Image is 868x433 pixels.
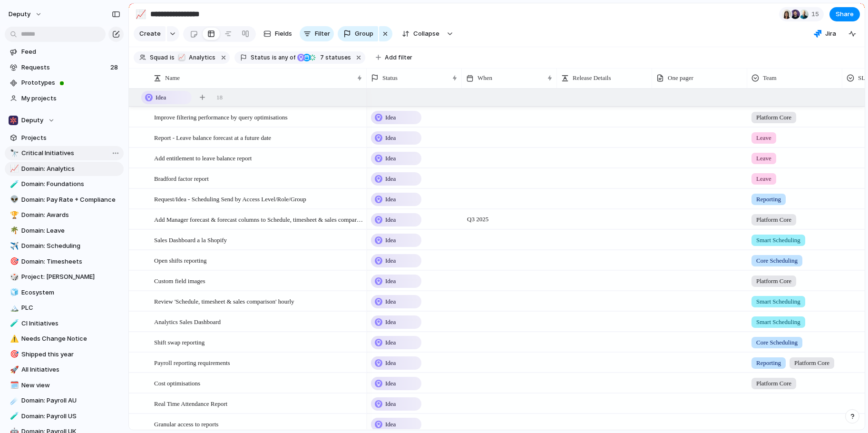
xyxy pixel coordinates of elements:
[5,208,124,222] div: 🏆Domain: Awards
[154,193,306,204] span: Request/Idea - Scheduling Send by Access Level/Role/Group
[315,29,330,39] span: Filter
[478,73,492,83] span: When
[385,338,396,347] span: Idea
[413,29,439,39] span: Collapse
[154,295,294,306] span: Review 'Schedule, timesheet & sales comparison' hourly
[5,409,124,423] a: 🧪Domain: Payroll US
[170,53,175,62] span: is
[5,239,124,253] a: ✈️Domain: Scheduling
[5,270,124,284] a: 🎲Project: [PERSON_NAME]
[21,350,120,359] span: Shipped this year
[811,10,822,19] span: 15
[355,29,373,39] span: Group
[270,52,297,63] button: isany of
[10,318,17,329] div: 🧪
[176,52,217,63] button: 📈Analytics
[10,210,17,221] div: 🏆
[154,316,221,327] span: Analytics Sales Dashboard
[21,334,120,344] span: Needs Change Notice
[9,381,18,390] button: 🗓️
[21,78,120,88] span: Prototypes
[5,113,124,128] button: Deputy
[396,26,444,41] button: Collapse
[5,162,124,176] div: 📈Domain: Analytics
[756,133,771,143] span: Leave
[382,73,398,83] span: Status
[178,54,185,61] div: 📈
[5,301,124,315] a: 🏔️PLC
[21,381,120,390] span: New view
[317,53,351,62] span: statuses
[9,241,18,251] button: ✈️
[154,255,206,266] span: Open shifts reporting
[134,26,166,41] button: Create
[573,73,611,83] span: Release Details
[154,398,227,409] span: Real Time Attendance Report
[21,164,120,174] span: Domain: Analytics
[154,377,200,388] span: Cost optimisations
[756,195,781,204] span: Reporting
[385,399,396,409] span: Idea
[756,154,771,163] span: Leave
[10,194,17,205] div: 👽
[9,288,18,297] button: 🧊
[156,93,166,102] span: Idea
[5,332,124,346] a: ⚠️Needs Change Notice
[385,276,396,286] span: Idea
[10,287,17,298] div: 🧊
[829,7,860,21] button: Share
[5,316,124,331] a: 🧪CI Initiatives
[338,26,378,41] button: Group
[756,236,800,245] span: Smart Scheduling
[810,27,840,41] button: Jira
[317,54,325,61] span: 7
[825,29,836,39] span: Jira
[216,93,223,102] span: 18
[385,53,412,62] span: Add filter
[756,338,798,347] span: Core Scheduling
[21,226,120,236] span: Domain: Leave
[9,303,18,313] button: 🏔️
[756,174,771,184] span: Leave
[21,148,120,158] span: Critical Initiatives
[5,255,124,269] div: 🎯Domain: Timesheets
[9,210,18,220] button: 🏆
[300,26,334,41] button: Filter
[9,272,18,282] button: 🎲
[10,179,17,190] div: 🧪
[10,364,17,375] div: 🚀
[21,303,120,313] span: PLC
[756,113,791,122] span: Platform Core
[275,29,292,39] span: Fields
[10,380,17,391] div: 🗓️
[9,179,18,189] button: 🧪
[21,63,107,72] span: Requests
[385,420,396,429] span: Idea
[154,173,209,184] span: Bradford factor report
[385,113,396,122] span: Idea
[10,334,17,344] div: ⚠️
[5,285,124,300] a: 🧊Ecosystem
[385,236,396,245] span: Idea
[5,347,124,362] a: 🎯Shipped this year
[21,257,120,266] span: Domain: Timesheets
[154,214,363,225] span: Add Manager forecast & forecast columns to Schedule, timesheet & sales comparison report
[139,29,161,39] span: Create
[5,177,124,191] a: 🧪Domain: Foundations
[10,241,17,252] div: ✈️
[9,195,18,205] button: 👽
[9,334,18,344] button: ⚠️
[21,47,120,57] span: Feed
[763,73,777,83] span: Team
[10,256,17,267] div: 🎯
[9,148,18,158] button: 🔭
[154,152,252,163] span: Add entitlement to leave balance report
[756,215,791,225] span: Platform Core
[277,53,295,62] span: any of
[9,10,30,19] span: deputy
[5,131,124,145] a: Projects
